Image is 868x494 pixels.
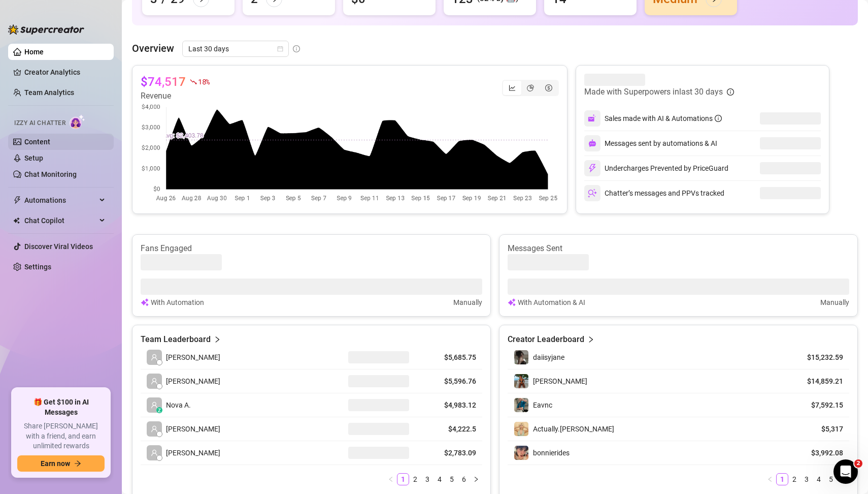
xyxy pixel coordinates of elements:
a: Settings [24,263,51,271]
span: info-circle [715,115,722,122]
li: 1 [397,473,409,485]
article: $5,596.76 [421,376,476,386]
article: $5,685.75 [421,352,476,362]
img: logo-BBDzfeDw.svg [8,24,84,35]
span: dollar-circle [545,84,552,91]
span: Izzy AI Chatter [14,118,65,128]
article: Manually [453,297,482,308]
span: Eavnc [533,401,552,409]
span: right [473,476,479,482]
img: AI Chatter [70,114,85,129]
img: Actually.Maria [514,422,528,436]
span: Last 30 days [188,41,283,56]
article: Fans Engaged [141,243,482,254]
li: 5 [825,473,837,485]
span: Share [PERSON_NAME] with a friend, and earn unlimited rewards [17,421,105,451]
a: 1 [397,474,409,485]
article: With Automation [151,297,204,308]
a: 4 [434,474,445,485]
li: 4 [433,473,446,485]
span: pie-chart [527,84,534,91]
button: Earn nowarrow-right [17,455,105,472]
article: $15,232.59 [797,352,843,362]
span: arrow-right [74,460,81,467]
span: daiisyjane [533,353,564,361]
span: [PERSON_NAME] [166,447,220,458]
div: segmented control [502,80,559,96]
li: 1 [776,473,788,485]
span: bonnierides [533,449,570,457]
div: Undercharges Prevented by PriceGuard [584,160,728,176]
article: $74,517 [141,74,186,90]
a: 1 [777,474,788,485]
article: Revenue [141,90,210,102]
article: Creator Leaderboard [508,333,584,346]
article: $5,317 [797,424,843,434]
button: right [470,473,482,485]
a: Home [24,48,44,56]
div: Sales made with AI & Automations [605,113,722,124]
a: Creator Analytics [24,64,106,80]
span: line-chart [509,84,516,91]
article: $4,222.5 [421,424,476,434]
li: Previous Page [764,473,776,485]
img: svg%3e [588,114,597,123]
img: Libby [514,374,528,388]
span: 2 [854,459,862,468]
a: Setup [24,154,43,162]
span: Automations [24,192,96,208]
span: calendar [277,46,283,52]
img: daiisyjane [514,350,528,364]
img: svg%3e [588,139,596,147]
a: Discover Viral Videos [24,242,93,251]
li: 6 [458,473,470,485]
a: 5 [825,474,837,485]
span: user [151,449,158,456]
img: svg%3e [588,189,597,198]
a: 3 [801,474,812,485]
img: svg%3e [141,297,149,308]
span: [PERSON_NAME] [166,423,220,435]
li: 5 [446,473,458,485]
a: 4 [813,474,824,485]
li: Next Page [470,473,482,485]
article: With Automation & AI [518,297,585,308]
span: thunderbolt [13,196,21,204]
a: Chat Monitoring [24,170,77,178]
a: Content [24,138,50,146]
div: Chatter’s messages and PPVs tracked [584,185,724,201]
li: 2 [409,473,421,485]
img: Eavnc [514,398,528,412]
div: Messages sent by automations & AI [584,135,717,151]
article: $7,592.15 [797,400,843,410]
article: Made with Superpowers in last 30 days [584,86,723,98]
span: user [151,425,158,433]
article: Overview [132,41,174,56]
li: 3 [800,473,813,485]
li: 2 [788,473,800,485]
article: $14,859.21 [797,376,843,386]
span: left [388,476,394,482]
img: bonnierides [514,446,528,460]
span: fall [190,78,197,85]
a: 2 [789,474,800,485]
span: info-circle [727,88,734,96]
span: Chat Copilot [24,212,96,229]
span: Earn now [41,459,70,468]
span: info-circle [293,45,300,52]
a: 3 [422,474,433,485]
span: right [587,333,594,346]
img: svg%3e [508,297,516,308]
a: 2 [410,474,421,485]
img: svg%3e [588,164,597,173]
span: [PERSON_NAME] [166,352,220,363]
a: 6 [458,474,470,485]
img: Chat Copilot [13,217,20,224]
article: $4,983.12 [421,400,476,410]
span: [PERSON_NAME] [166,376,220,387]
button: left [764,473,776,485]
span: Nova A. [166,399,191,411]
article: $2,783.09 [421,448,476,458]
span: [PERSON_NAME] [533,377,587,385]
span: user [151,402,158,409]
